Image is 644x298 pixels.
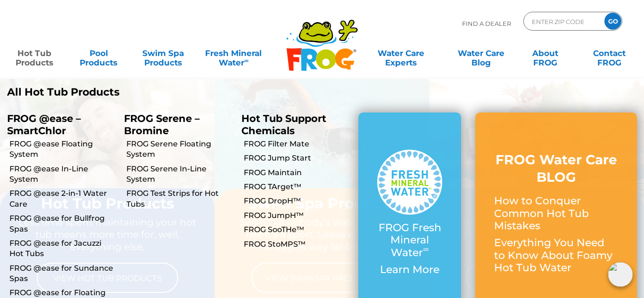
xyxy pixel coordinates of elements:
[244,182,351,192] a: FROG TArget™
[360,44,441,63] a: Water CareExperts
[9,139,117,160] a: FROG @ease Floating System
[9,238,117,259] a: FROG @ease for Jacuzzi Hot Tubs
[494,195,618,232] p: How to Conquer Common Hot Tub Mistakes
[244,210,351,221] a: FROG JumpH™
[7,86,315,98] a: All Hot Tub Products
[241,113,326,136] a: Hot Tub Support Chemicals
[9,213,117,234] a: FROG @ease for Bullfrog Spas
[244,153,351,163] a: FROG Jump Start
[456,44,506,63] a: Water CareBlog
[462,12,511,35] p: Find A Dealer
[9,263,117,284] a: FROG @ease for Sundance Spas
[126,139,234,160] a: FROG Serene Floating System
[377,264,442,276] p: Learn More
[244,225,351,235] a: FROG SooTHe™
[9,188,117,209] a: FROG @ease 2-in-1 Water Care
[604,13,621,30] input: GO
[126,188,234,209] a: FROG Test Strips for Hot Tubs
[244,57,248,64] sup: ∞
[377,150,442,281] a: FROG Fresh Mineral Water∞ Learn More
[494,151,618,185] h3: FROG Water Care BLOG
[126,164,234,185] a: FROG Serene In-Line System
[531,15,594,28] input: Zip Code Form
[423,244,429,254] sup: ∞
[494,151,618,279] a: FROG Water Care BLOG How to Conquer Common Hot Tub Mistakes Everything You Need to Know About Foa...
[520,44,570,63] a: AboutFROG
[7,113,110,136] p: FROG @ease – SmartChlor
[244,139,351,149] a: FROG Filter Mate
[244,196,351,206] a: FROG DropH™
[74,44,124,63] a: PoolProducts
[9,44,59,63] a: Hot TubProducts
[244,168,351,178] a: FROG Maintain
[138,44,188,63] a: Swim SpaProducts
[244,239,351,250] a: FROG StoMPS™
[124,113,227,136] p: FROG Serene – Bromine
[608,262,633,287] img: openIcon
[377,222,442,259] p: FROG Fresh Mineral Water
[494,237,618,274] p: Everything You Need to Know About Foamy Hot Tub Water
[9,164,117,185] a: FROG @ease In-Line System
[202,44,265,63] a: Fresh MineralWater∞
[585,44,635,63] a: ContactFROG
